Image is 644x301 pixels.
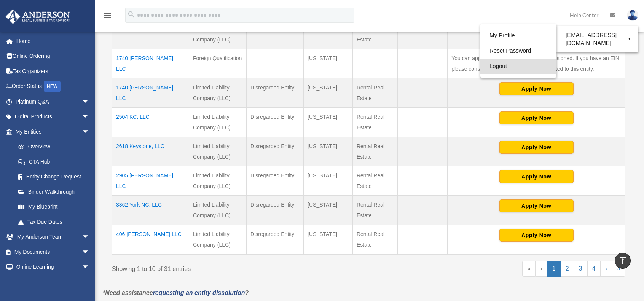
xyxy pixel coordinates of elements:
[5,94,101,109] a: Platinum Q&Aarrow_drop_down
[82,274,97,290] span: arrow_drop_down
[112,261,363,274] div: Showing 1 to 10 of 31 entries
[5,260,101,275] a: Online Learningarrow_drop_down
[5,49,101,64] a: Online Ordering
[304,137,353,166] td: [US_STATE]
[189,166,246,195] td: Limited Liability Company (LLC)
[153,290,245,296] a: requesting an entity dissolution
[112,225,189,254] td: 406 [PERSON_NAME] LLC
[587,261,601,277] a: 4
[304,107,353,137] td: [US_STATE]
[618,256,627,265] i: vertical_align_top
[189,195,246,225] td: Limited Liability Company (LLC)
[600,261,612,277] a: Next
[82,260,97,275] span: arrow_drop_down
[11,139,93,154] a: Overview
[304,195,353,225] td: [US_STATE]
[536,261,547,277] a: Previous
[5,274,101,290] a: Billingarrow_drop_down
[103,13,112,20] a: menu
[304,49,353,78] td: [US_STATE]
[612,261,625,277] a: Last
[304,225,353,254] td: [US_STATE]
[112,19,189,49] td: 1519 LLC
[82,94,97,110] span: arrow_drop_down
[127,10,135,19] i: search
[304,78,353,107] td: [US_STATE]
[352,166,397,195] td: Rental Real Estate
[112,137,189,166] td: 2618 Keystone, LLC
[247,137,304,166] td: Disregarded Entity
[499,111,574,124] button: Apply Now
[247,166,304,195] td: Disregarded Entity
[11,154,97,169] a: CTA Hub
[103,290,249,296] em: *Need assistance ?
[499,199,574,212] button: Apply Now
[247,107,304,137] td: Disregarded Entity
[499,229,574,242] button: Apply Now
[82,109,97,125] span: arrow_drop_down
[304,19,353,49] td: [US_STATE]
[112,107,189,137] td: 2504 KC, LLC
[247,195,304,225] td: Disregarded Entity
[561,261,574,277] a: 2
[112,166,189,195] td: 2905 [PERSON_NAME], LLC
[352,225,397,254] td: Rental Real Estate
[3,9,72,24] img: Anderson Advisors Platinum Portal
[304,166,353,195] td: [US_STATE]
[5,79,101,94] a: Order StatusNEW
[112,78,189,107] td: 1740 [PERSON_NAME], LLC
[556,28,638,50] a: [EMAIL_ADDRESS][DOMAIN_NAME]
[5,109,101,124] a: Digital Productsarrow_drop_down
[247,225,304,254] td: Disregarded Entity
[615,253,631,269] a: vertical_align_top
[352,107,397,137] td: Rental Real Estate
[82,229,97,245] span: arrow_drop_down
[448,49,625,78] td: You can apply once this entity has an EIN assigned. If you have an EIN please contact your Team t...
[352,19,397,49] td: Rental Real Estate
[44,81,61,92] div: NEW
[499,141,574,154] button: Apply Now
[11,199,97,215] a: My Blueprint
[82,124,97,140] span: arrow_drop_down
[627,10,638,21] img: User Pic
[499,170,574,183] button: Apply Now
[499,82,574,95] button: Apply Now
[112,195,189,225] td: 3362 York NC, LLC
[189,107,246,137] td: Limited Liability Company (LLC)
[522,261,536,277] a: First
[5,33,101,49] a: Home
[352,78,397,107] td: Rental Real Estate
[189,137,246,166] td: Limited Liability Company (LLC)
[5,244,101,260] a: My Documentsarrow_drop_down
[112,49,189,78] td: 1740 [PERSON_NAME], LLC
[547,261,561,277] a: 1
[189,19,246,49] td: Limited Liability Company (LLC)
[480,43,556,59] a: Reset Password
[189,225,246,254] td: Limited Liability Company (LLC)
[247,19,304,49] td: Disregarded Entity
[480,28,556,43] a: My Profile
[5,229,101,245] a: My Anderson Teamarrow_drop_down
[11,184,97,199] a: Binder Walkthrough
[11,214,97,229] a: Tax Due Dates
[247,78,304,107] td: Disregarded Entity
[352,137,397,166] td: Rental Real Estate
[352,195,397,225] td: Rental Real Estate
[82,244,97,260] span: arrow_drop_down
[11,169,97,185] a: Entity Change Request
[5,64,101,79] a: Tax Organizers
[189,78,246,107] td: Limited Liability Company (LLC)
[189,49,246,78] td: Foreign Qualification
[574,261,587,277] a: 3
[5,124,97,139] a: My Entitiesarrow_drop_down
[480,59,556,74] a: Logout
[103,11,112,20] i: menu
